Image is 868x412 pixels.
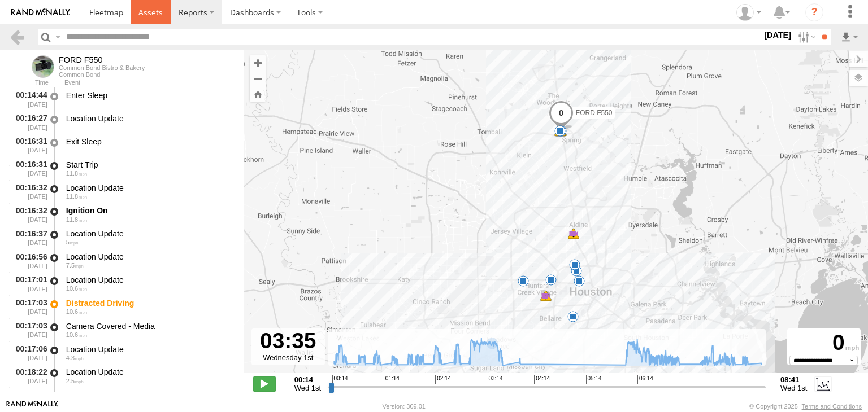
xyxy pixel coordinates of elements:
a: Visit our Website [6,401,58,412]
span: 03:14 [487,375,502,384]
div: FORD F550 - View Asset History [59,55,145,64]
div: Common Bond [59,71,145,78]
label: Search Filter Options [793,29,818,45]
div: Time [9,80,49,86]
span: FORD F550 [576,109,613,117]
label: Play/Stop [253,376,276,391]
div: Location Update [66,252,233,262]
div: Enter Sleep [66,90,233,100]
span: 4.3 [66,354,84,361]
label: [DATE] [762,29,793,41]
label: Export results as... [840,29,859,45]
img: rand-logo.svg [11,8,70,16]
div: 00:16:31 [DATE] [9,135,49,156]
div: Distracted Driving [66,298,233,308]
div: Location Update [66,229,233,239]
span: 7.5 [66,262,84,269]
a: Terms and Conditions [802,403,862,410]
div: 00:16:32 [DATE] [9,181,49,202]
button: Zoom Home [250,86,266,102]
div: 00:17:03 [DATE] [9,296,49,317]
span: 01:14 [384,375,400,384]
div: © Copyright 2025 - [749,403,862,410]
div: 00:16:56 [DATE] [9,250,49,271]
div: Common Bond Bistro & Bakery [59,64,145,71]
div: Camera Covered - Media [66,321,233,331]
div: Location Update [66,344,233,354]
span: 00:14 [332,375,348,384]
div: Start Trip [66,160,233,170]
i: ? [805,3,823,21]
div: Location Update [66,275,233,285]
span: 05:14 [586,375,602,384]
div: 00:16:27 [DATE] [9,112,49,133]
button: Zoom out [250,71,266,86]
div: 00:14:44 [DATE] [9,89,49,109]
strong: 00:14 [294,375,321,384]
div: 00:17:01 [DATE] [9,273,49,294]
span: 11.8 [66,193,87,200]
strong: 08:41 [780,375,807,384]
span: 5 [66,239,79,246]
div: 00:17:03 [DATE] [9,319,49,340]
button: Zoom in [250,55,266,71]
div: 00:16:31 [DATE] [9,158,49,179]
div: Ignition On [66,205,233,216]
span: Wed 1st Oct 2025 [294,384,321,392]
span: 04:14 [534,375,550,384]
span: 10.6 [66,331,87,338]
div: Location Update [66,390,233,400]
div: 0 [789,330,859,356]
span: 11.8 [66,216,87,223]
div: Location Update [66,113,233,124]
span: 11.8 [66,170,87,177]
span: 02:14 [435,375,451,384]
div: 00:18:27 [DATE] [9,388,49,409]
label: Search Query [53,29,62,45]
a: Back to previous Page [9,29,25,45]
div: 00:18:22 [DATE] [9,366,49,387]
span: Wed 1st Oct 2025 [780,384,807,392]
span: 10.6 [66,285,87,292]
div: Location Update [66,183,233,193]
div: Version: 309.01 [383,403,426,410]
div: Sonny Corpus [732,4,765,21]
span: 10.6 [66,308,87,315]
div: 00:16:37 [DATE] [9,227,49,248]
div: Location Update [66,367,233,377]
div: 5 [567,311,579,322]
div: 9 [540,290,552,301]
span: 06:14 [637,375,653,384]
div: 00:16:32 [DATE] [9,204,49,225]
div: Exit Sleep [66,137,233,147]
div: 00:17:06 [DATE] [9,343,49,363]
div: Event [64,80,244,86]
span: 2.5 [66,378,84,384]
